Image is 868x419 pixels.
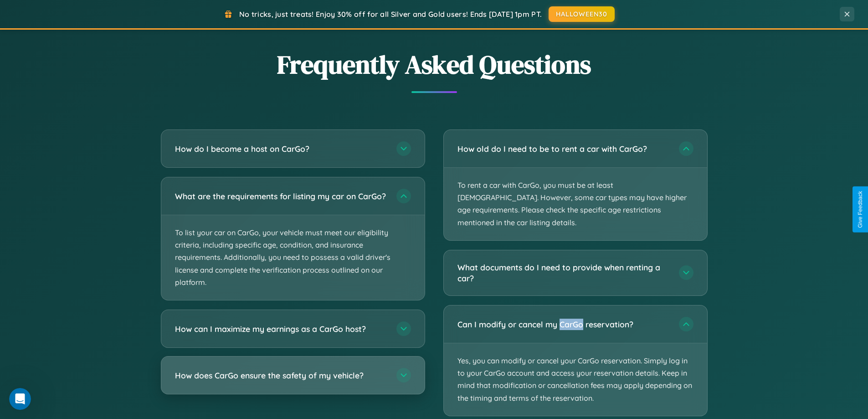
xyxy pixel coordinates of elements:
h3: Can I modify or cancel my CarGo reservation? [457,319,670,330]
h3: How old do I need to be to rent a car with CarGo? [457,143,670,155]
h3: How does CarGo ensure the safety of my vehicle? [175,370,387,381]
h3: How do I become a host on CarGo? [175,143,387,155]
p: To list your car on CarGo, your vehicle must meet our eligibility criteria, including specific ag... [161,215,425,300]
button: HALLOWEEN30 [549,6,615,22]
h2: Frequently Asked Questions [161,47,708,82]
h3: How can I maximize my earnings as a CarGo host? [175,323,387,335]
iframe: Intercom live chat [9,388,31,410]
p: To rent a car with CarGo, you must be at least [DEMOGRAPHIC_DATA]. However, some car types may ha... [444,168,707,240]
h3: What documents do I need to provide when renting a car? [457,262,670,284]
div: Give Feedback [857,191,863,228]
p: Yes, you can modify or cancel your CarGo reservation. Simply log in to your CarGo account and acc... [444,343,707,416]
span: No tricks, just treats! Enjoy 30% off for all Silver and Gold users! Ends [DATE] 1pm PT. [239,10,542,19]
h3: What are the requirements for listing my car on CarGo? [175,191,387,202]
